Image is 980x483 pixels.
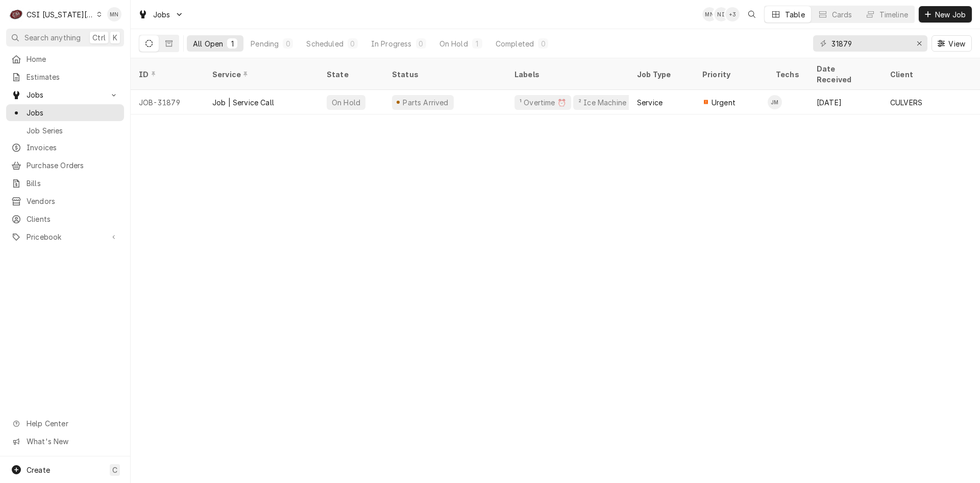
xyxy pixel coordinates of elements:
[474,38,480,49] div: 1
[193,38,223,49] div: All Open
[331,97,361,108] div: On Hold
[27,142,119,153] span: Invoices
[890,97,922,108] div: CULVERS
[27,160,119,171] span: Purchase Orders
[6,51,124,67] a: Home
[27,232,104,242] span: Pricebook
[107,7,121,21] div: Melissa Nehls's Avatar
[519,97,567,108] div: ¹ Overtime ⏰
[92,32,106,43] span: Ctrl
[6,122,124,139] a: Job Series
[702,69,757,80] div: Priority
[27,72,119,82] span: Estimates
[27,125,119,136] span: Job Series
[637,69,686,80] div: Job Type
[768,95,782,109] div: Joshua Marshall's Avatar
[6,228,124,245] a: Go to Pricebook
[6,104,124,121] a: Jobs
[9,7,23,21] div: CSI Kansas City's Avatar
[418,38,424,49] div: 0
[6,175,124,192] a: Bills
[107,7,121,21] div: MN
[27,418,118,429] span: Help Center
[831,35,908,52] input: Keyword search
[725,7,740,21] div: + 3
[27,214,119,224] span: Clients
[946,38,967,49] span: View
[496,38,534,49] div: Completed
[27,178,119,189] span: Bills
[932,35,972,52] button: View
[24,32,81,43] span: Search anything
[27,436,118,447] span: What's New
[139,69,194,80] div: ID
[251,38,279,49] div: Pending
[112,465,117,475] span: C
[327,69,376,80] div: State
[785,9,805,20] div: Table
[27,466,50,474] span: Create
[371,38,412,49] div: In Progress
[514,69,621,80] div: Labels
[27,9,94,20] div: CSI [US_STATE][GEOGRAPHIC_DATA]
[768,95,782,109] div: JM
[712,97,736,108] span: Urgent
[702,7,717,21] div: Melissa Nehls's Avatar
[6,415,124,432] a: Go to Help Center
[6,211,124,227] a: Clients
[27,89,104,100] span: Jobs
[229,38,235,49] div: 1
[577,97,638,108] div: ² Ice Machine 🧊
[6,29,124,47] button: Search anythingCtrlK
[212,97,274,108] div: Job | Service Call
[27,54,119,64] span: Home
[933,9,968,20] span: New Job
[27,196,119,206] span: Vendors
[439,38,468,49] div: On Hold
[392,69,496,80] div: Status
[540,38,546,49] div: 0
[832,9,852,20] div: Cards
[6,139,124,156] a: Invoices
[6,86,124,103] a: Go to Jobs
[714,7,728,21] div: Nate Ingram's Avatar
[402,97,450,108] div: Parts Arrived
[9,7,23,21] div: C
[725,7,740,21] div: 's Avatar
[285,38,291,49] div: 0
[6,433,124,450] a: Go to What's New
[27,107,119,118] span: Jobs
[212,69,308,80] div: Service
[744,6,760,22] button: Open search
[113,32,117,43] span: K
[879,9,908,20] div: Timeline
[153,9,170,20] span: Jobs
[714,7,728,21] div: NI
[134,6,188,23] a: Go to Jobs
[808,90,882,114] div: [DATE]
[6,157,124,174] a: Purchase Orders
[6,193,124,210] a: Vendors
[131,90,204,114] div: JOB-31879
[702,7,717,21] div: MN
[911,35,927,52] button: Erase input
[919,6,972,22] button: New Job
[6,68,124,85] a: Estimates
[350,38,356,49] div: 0
[306,38,343,49] div: Scheduled
[637,97,663,108] div: Service
[817,63,872,85] div: Date Received
[776,69,800,80] div: Techs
